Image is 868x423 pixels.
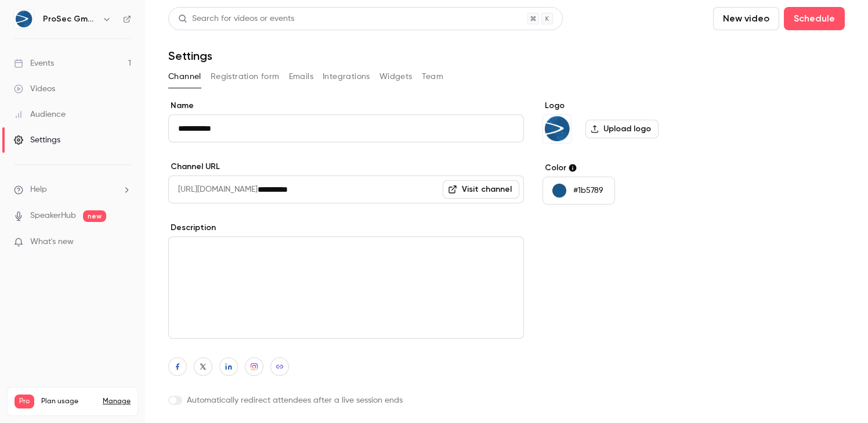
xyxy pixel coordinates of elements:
[784,7,845,30] button: Schedule
[168,67,201,86] button: Channel
[379,67,413,86] button: Widgets
[41,397,96,406] span: Plan usage
[30,184,47,196] span: Help
[585,120,659,138] label: Upload logo
[14,184,131,196] li: help-dropdown-opener
[117,237,131,248] iframe: Noticeable Trigger
[168,395,524,406] label: Automatically redirect attendees after a live session ends
[83,210,106,222] span: new
[168,175,258,203] span: [URL][DOMAIN_NAME]
[542,100,721,112] label: Logo
[103,397,131,406] a: Manage
[211,67,280,86] button: Registration form
[14,109,66,120] div: Audience
[542,177,615,205] button: #1b5789
[323,67,370,86] button: Integrations
[14,58,54,69] div: Events
[542,162,721,174] label: Color
[14,134,60,146] div: Settings
[543,115,571,143] img: ProSec GmbH
[573,185,603,196] p: #1b5789
[30,236,74,248] span: What's new
[168,49,212,63] h1: Settings
[168,222,524,234] label: Description
[422,67,444,86] button: Team
[168,161,524,173] label: Channel URL
[443,180,519,199] a: Visit channel
[168,100,524,112] label: Name
[14,83,55,95] div: Videos
[30,210,76,222] a: SpeakerHub
[713,7,779,30] button: New video
[15,10,33,28] img: ProSec GmbH
[289,67,313,86] button: Emails
[43,13,97,25] h6: ProSec GmbH
[15,395,34,408] span: Pro
[178,13,294,25] div: Search for videos or events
